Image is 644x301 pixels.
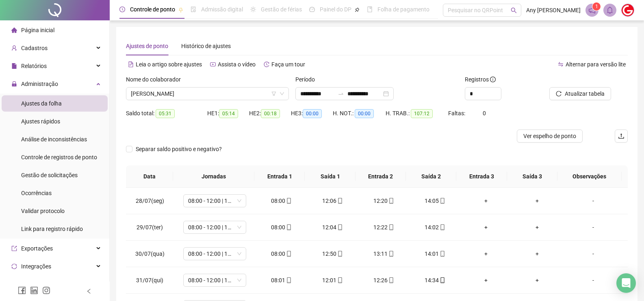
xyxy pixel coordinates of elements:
[295,75,320,84] label: Período
[126,75,186,84] label: Nome do colaborador
[21,190,52,196] span: Ocorrências
[130,6,175,13] span: Controle de ponto
[309,7,315,12] span: dashboard
[280,91,284,96] span: down
[439,277,445,283] span: mobile
[303,109,322,118] span: 00:00
[285,198,292,204] span: mobile
[262,223,301,232] div: 08:00
[388,251,394,257] span: mobile
[355,7,360,12] span: pushpin
[616,273,636,293] div: Open Intercom Messenger
[336,251,343,257] span: mobile
[126,109,207,118] div: Saldo total:
[249,109,291,118] div: HE 2:
[336,277,343,283] span: mobile
[264,62,269,67] span: history
[42,286,50,294] span: instagram
[388,198,394,204] span: mobile
[201,6,243,13] span: Admissão digital
[439,198,445,204] span: mobile
[285,277,292,283] span: mobile
[411,109,433,118] span: 107:12
[126,43,168,49] span: Ajustes de ponto
[262,249,301,258] div: 08:00
[136,277,163,283] span: 31/07(qui)
[314,276,352,285] div: 12:01
[207,109,249,118] div: HE 1:
[606,7,614,14] span: bell
[21,172,78,178] span: Gestão de solicitações
[128,62,134,67] span: file-text
[558,62,564,67] span: swap
[564,172,615,181] span: Observações
[285,224,292,230] span: mobile
[356,165,406,188] th: Entrada 2
[517,130,583,143] button: Ver espelho de ponto
[11,81,17,87] span: lock
[218,61,256,68] span: Assista o vídeo
[365,223,403,232] div: 12:22
[21,45,48,51] span: Cadastros
[137,224,163,231] span: 29/07(ter)
[30,286,38,294] span: linkedin
[119,7,125,12] span: clock-circle
[188,274,241,286] span: 08:00 - 12:00 | 12:20 - 14:00
[465,75,496,84] span: Registros
[518,196,556,205] div: +
[518,249,556,258] div: +
[320,6,351,13] span: Painel do DP
[333,109,386,118] div: H. NOT.:
[388,277,394,283] span: mobile
[21,136,87,143] span: Análise de inconsistências
[518,223,556,232] div: +
[314,196,352,205] div: 12:06
[483,110,486,116] span: 0
[261,109,280,118] span: 00:18
[336,224,343,230] span: mobile
[86,288,92,294] span: left
[11,264,17,269] span: sync
[549,87,611,100] button: Atualizar tabela
[314,223,352,232] div: 12:04
[21,281,54,288] span: Acesso à API
[511,7,517,13] span: search
[18,286,26,294] span: facebook
[565,89,605,98] span: Atualizar tabela
[210,62,216,67] span: youtube
[416,249,454,258] div: 14:01
[136,61,202,68] span: Leia o artigo sobre ajustes
[173,165,254,188] th: Jornadas
[132,145,225,154] span: Separar saldo positivo e negativo?
[386,109,448,118] div: H. TRAB.:
[262,276,301,285] div: 08:01
[136,198,164,204] span: 28/07(seg)
[556,91,562,97] span: reload
[21,81,58,87] span: Administração
[592,2,601,11] sup: 1
[11,45,17,51] span: user-add
[569,223,617,232] div: -
[365,249,403,258] div: 13:11
[388,224,394,230] span: mobile
[271,91,276,96] span: filter
[569,276,617,285] div: -
[188,195,241,207] span: 08:00 - 12:00 | 12:20 - 14:00
[338,90,344,97] span: swap-right
[11,63,17,69] span: file
[21,245,53,252] span: Exportações
[21,208,65,214] span: Validar protocolo
[416,223,454,232] div: 14:02
[21,226,83,232] span: Link para registro rápido
[456,165,507,188] th: Entrada 3
[355,109,374,118] span: 00:00
[588,7,596,14] span: notification
[156,109,175,118] span: 05:31
[21,27,54,33] span: Página inicial
[523,132,576,141] span: Ver espelho de ponto
[21,154,97,160] span: Controle de registros de ponto
[188,221,241,233] span: 08:00 - 12:00 | 12:20 - 14:00
[448,110,466,116] span: Faltas:
[365,276,403,285] div: 12:26
[439,224,445,230] span: mobile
